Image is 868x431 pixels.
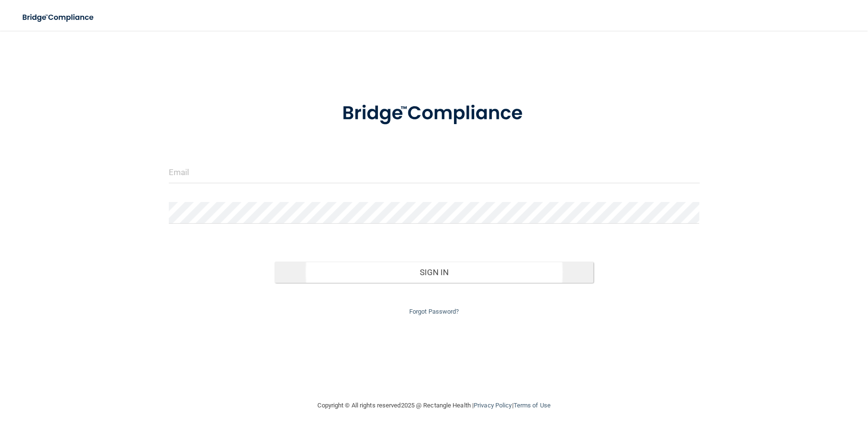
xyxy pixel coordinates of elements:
[474,402,512,409] a: Privacy Policy
[322,89,546,139] img: bridge_compliance_login_screen.278c3ca4.svg
[169,162,700,183] input: Email
[275,262,593,283] button: Sign In
[259,390,610,421] div: Copyright © All rights reserved 2025 @ Rectangle Health | |
[14,8,103,27] img: bridge_compliance_login_screen.278c3ca4.svg
[513,402,550,409] a: Terms of Use
[702,363,856,401] iframe: Drift Widget Chat Controller
[409,308,459,315] a: Forgot Password?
